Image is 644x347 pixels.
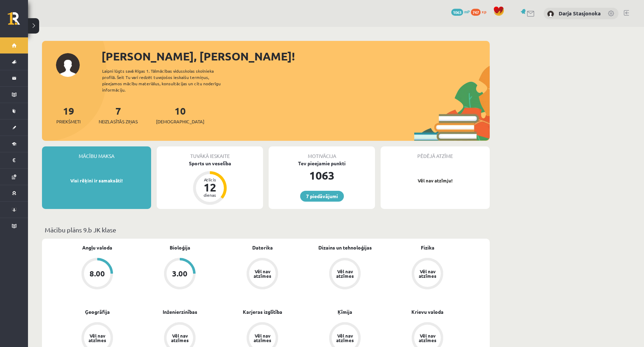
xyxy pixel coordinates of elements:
div: Vēl nav atzīmes [253,333,272,342]
div: Vēl nav atzīmes [170,333,190,342]
div: Vēl nav atzīmes [418,269,437,278]
a: 7Neizlasītās ziņas [99,104,138,125]
a: Darja Stasjonoka [559,10,601,17]
div: Vēl nav atzīmes [335,269,355,278]
a: Vēl nav atzīmes [221,258,304,291]
div: Mācību maksa [42,146,151,160]
div: Vēl nav atzīmes [87,333,107,342]
div: 3.00 [172,270,187,277]
a: Bioloģija [170,244,190,251]
a: Datorika [252,244,273,251]
div: 12 [199,182,220,193]
span: Priekšmeti [56,118,80,125]
a: Rīgas 1. Tālmācības vidusskola [8,12,28,30]
a: Sports un veselība Atlicis 12 dienas [157,160,263,206]
a: Ķīmija [338,308,352,316]
a: 8.00 [56,258,139,291]
div: Tuvākā ieskaite [157,146,263,160]
span: 747 [471,9,481,16]
div: Pēdējā atzīme [381,146,490,160]
a: Angļu valoda [82,244,112,251]
img: Darja Stasjonoka [547,10,554,17]
a: Karjeras izglītība [243,308,282,316]
div: dienas [199,193,220,197]
a: 19Priekšmeti [56,104,80,125]
a: Fizika [421,244,434,251]
p: Vēl nav atzīmju! [384,177,486,184]
div: Vēl nav atzīmes [335,333,355,342]
div: Laipni lūgts savā Rīgas 1. Tālmācības vidusskolas skolnieka profilā. Šeit Tu vari redzēt tuvojošo... [102,68,233,93]
a: Krievu valoda [411,308,444,316]
a: 7 piedāvājumi [300,191,344,202]
a: 1063 mP [451,9,470,14]
div: [PERSON_NAME], [PERSON_NAME]! [101,48,490,65]
div: Sports un veselība [157,160,263,167]
a: 747 xp [471,9,490,14]
div: Vēl nav atzīmes [253,269,272,278]
div: Motivācija [269,146,375,160]
div: Atlicis [199,178,220,182]
p: Mācību plāns 9.b JK klase [45,225,487,234]
span: Neizlasītās ziņas [99,118,138,125]
div: 8.00 [90,270,105,277]
a: Inženierzinības [163,308,197,316]
span: [DEMOGRAPHIC_DATA] [156,118,204,125]
div: Tev pieejamie punkti [269,160,375,167]
div: 1063 [269,167,375,184]
a: Dizains un tehnoloģijas [318,244,372,251]
a: 3.00 [139,258,221,291]
span: 1063 [451,9,463,16]
a: Vēl nav atzīmes [386,258,469,291]
a: 10[DEMOGRAPHIC_DATA] [156,104,204,125]
span: mP [464,9,470,14]
a: Vēl nav atzīmes [304,258,386,291]
p: Visi rēķini ir samaksāti! [45,177,148,184]
span: xp [482,9,486,14]
div: Vēl nav atzīmes [418,333,437,342]
a: Ģeogrāfija [85,308,110,316]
